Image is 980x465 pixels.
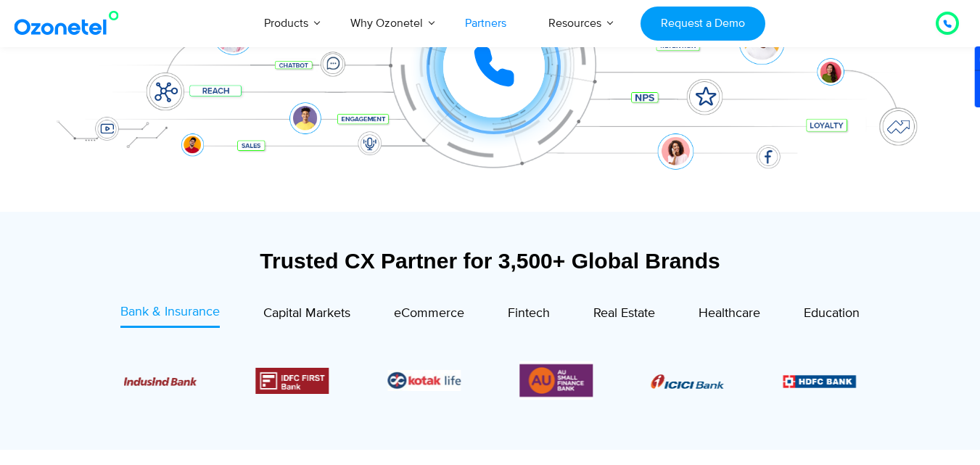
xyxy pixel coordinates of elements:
div: Image Carousel [124,361,857,400]
a: Request a Demo [641,7,765,41]
span: Real Estate [593,305,655,321]
a: Fintech [508,303,550,328]
span: Fintech [508,305,550,321]
a: eCommerce [394,303,464,328]
a: Capital Markets [263,303,350,328]
span: Capital Markets [263,305,350,321]
a: Healthcare [699,303,760,328]
a: Real Estate [593,303,655,328]
a: Bank & Insurance [120,303,220,328]
span: Healthcare [699,305,760,321]
span: Bank & Insurance [120,304,220,320]
span: eCommerce [394,305,464,321]
div: Trusted CX Partner for 3,500+ Global Brands [44,248,936,273]
a: Education [804,303,860,328]
span: Education [804,305,860,321]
